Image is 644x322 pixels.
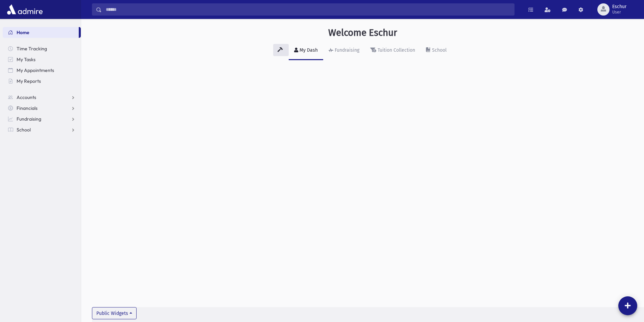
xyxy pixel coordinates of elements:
[333,47,359,53] div: Fundraising
[5,3,44,16] img: AdmirePro
[328,27,397,39] h3: Welcome Eschur
[3,27,79,38] a: Home
[3,92,81,103] a: Accounts
[365,41,421,60] a: Tuition Collection
[17,78,41,84] span: My Reports
[17,67,54,73] span: My Appointments
[17,127,31,133] span: School
[376,47,415,53] div: Tuition Collection
[323,41,365,60] a: Fundraising
[92,307,137,319] button: Public Widgets
[3,76,81,86] a: My Reports
[3,54,81,65] a: My Tasks
[17,116,41,122] span: Fundraising
[3,65,81,76] a: My Appointments
[612,9,626,15] span: User
[289,41,323,60] a: My Dash
[298,47,318,53] div: My Dash
[17,56,35,63] span: My Tasks
[431,47,447,53] div: School
[3,43,81,54] a: Time Tracking
[3,124,81,135] a: School
[3,103,81,114] a: Financials
[17,105,38,111] span: Financials
[3,114,81,124] a: Fundraising
[612,4,626,9] span: Eschur
[17,94,36,100] span: Accounts
[17,46,47,52] span: Time Tracking
[17,29,29,35] span: Home
[421,41,452,60] a: School
[102,3,514,16] input: Search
